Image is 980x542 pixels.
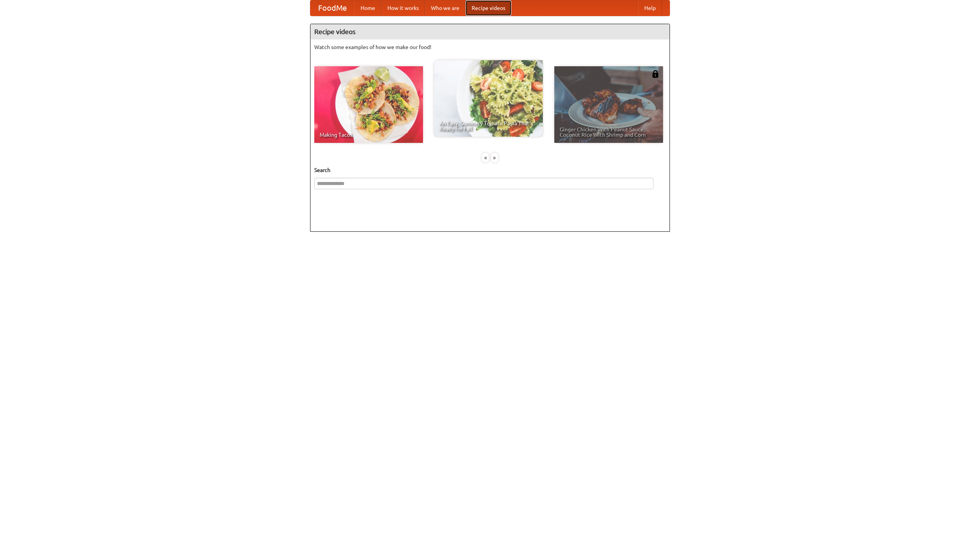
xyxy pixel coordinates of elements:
span: An Easy, Summery Tomato Pasta That's Ready for Fall [439,121,537,131]
a: Making Tacos [314,66,423,143]
h5: Search [314,166,666,174]
a: Home [354,0,381,16]
a: Help [638,0,662,16]
span: Making Tacos [320,132,418,138]
div: « [482,153,489,162]
img: 483408.png [652,70,659,78]
div: » [491,153,498,162]
a: FoodMe [310,0,354,16]
a: Recipe videos [465,0,511,16]
a: An Easy, Summery Tomato Pasta That's Ready for Fall [434,60,543,137]
a: Who we are [425,0,465,16]
h4: Recipe videos [310,24,670,39]
a: How it works [381,0,425,16]
p: Watch some examples of how we make our food! [314,43,666,51]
